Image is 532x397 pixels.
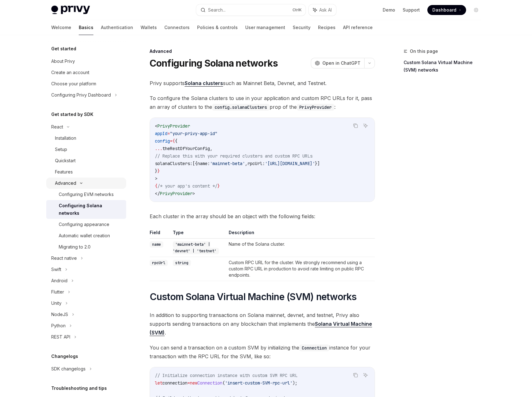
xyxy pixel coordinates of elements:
a: Create an account [46,67,126,78]
div: React [51,123,63,131]
span: </ [155,191,160,196]
a: User management [245,20,285,35]
span: In addition to supporting transactions on Solana mainnet, devnet, and testnet, Privy also support... [150,311,375,337]
div: Python [51,322,66,329]
a: Features [46,166,126,178]
span: { [155,183,157,189]
a: Dashboard [427,5,466,15]
span: > [155,176,157,181]
code: Connection [299,344,329,351]
span: } [157,168,160,174]
span: new [190,380,197,386]
div: Configuring appearance [59,221,109,228]
span: 'insert-custom-SVM-rpc-url' [225,380,292,386]
div: Configuring EVM networks [59,191,114,198]
a: API reference [343,20,373,35]
button: Toggle dark mode [471,5,481,15]
a: Setup [46,144,126,155]
span: appId [155,131,167,136]
a: Quickstart [46,155,126,166]
span: "your-privy-app-id" [170,131,217,136]
span: ... [155,146,162,151]
button: Search...CtrlK [196,4,306,16]
span: { [175,138,177,144]
code: 'mainnet-beta' | 'devnet' | 'testnet' [173,241,219,254]
span: , [210,146,212,151]
th: Field [150,229,170,239]
span: connection [162,380,187,386]
span: /* your app's content */ [157,183,217,189]
h5: Changelogs [51,353,78,360]
a: Policies & controls [197,20,238,35]
button: Ask AI [361,371,370,379]
a: Configuring appearance [46,219,126,230]
div: About Privy [51,58,75,65]
span: ( [222,380,225,386]
h5: Troubleshooting and tips [51,384,107,392]
span: > [192,191,195,196]
code: name [150,241,163,248]
a: Recipes [318,20,336,35]
span: ); [292,380,297,386]
span: To configure the Solana clusters to use in your application and custom RPC URLs for it, pass an a... [150,94,375,111]
a: Wallets [141,20,157,35]
div: Choose your platform [51,80,96,88]
span: You can send a transaction on a custom SVM by initializing the instance for your transaction with... [150,343,375,361]
span: PrivyProvider [160,191,192,196]
span: name: [197,161,210,166]
div: React native [51,254,77,262]
h5: Get started [51,45,76,53]
span: PrivyProvider [157,123,190,129]
a: Automatic wallet creation [46,230,126,241]
code: PrivyProvider [297,104,334,111]
div: Setup [55,146,67,153]
span: [{ [192,161,197,166]
span: // Initialize connection instance with custom SVM RPC URL [155,373,297,378]
a: Installation [46,133,126,144]
a: About Privy [46,56,126,67]
a: Demo [383,7,395,13]
div: Advanced [55,179,76,187]
span: config [155,138,170,144]
span: Each cluster in the array should be an object with the following fields: [150,212,375,221]
span: Open in ChatGPT [322,60,360,66]
span: = [187,380,190,386]
span: { [172,138,175,144]
div: Search... [208,6,226,14]
span: Privy supports such as Mainnet Beta, Devnet, and Testnet. [150,79,375,88]
button: Copy the contents from the code block [351,122,360,130]
span: rpcUrl: [247,161,265,166]
a: Migrating to 2.0 [46,241,126,253]
span: On this page [410,48,438,55]
div: SDK changelogs [51,365,86,373]
span: }] [315,161,320,166]
div: Android [51,277,67,284]
a: Configuring Solana networks [46,200,126,219]
span: } [217,183,220,189]
a: Welcome [51,20,71,35]
code: config.solanaClusters [212,104,270,111]
a: Security [293,20,311,35]
a: Solana Virtual Machine (SVM) [150,321,372,336]
span: let [155,380,162,386]
a: Support [403,7,420,13]
a: Basics [79,20,93,35]
code: string [173,260,191,266]
div: NodeJS [51,311,68,318]
a: Solana clusters [185,80,223,87]
a: Choose your platform [46,78,126,89]
span: theRestOfYourConfig [162,146,210,151]
div: Unity [51,299,62,307]
div: Migrating to 2.0 [59,243,91,251]
span: Ask AI [319,7,332,13]
code: rpcUrl [150,260,168,266]
div: Swift [51,266,61,273]
button: Copy the contents from the code block [351,371,360,379]
div: REST API [51,333,70,341]
span: // Replace this with your required clusters and custom RPC URLs [155,153,312,159]
img: light logo [51,6,90,14]
button: Ask AI [309,4,336,16]
h1: Configuring Solana networks [150,58,278,69]
span: Custom Solana Virtual Machine (SVM) networks [150,291,357,302]
div: Installation [55,134,76,142]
